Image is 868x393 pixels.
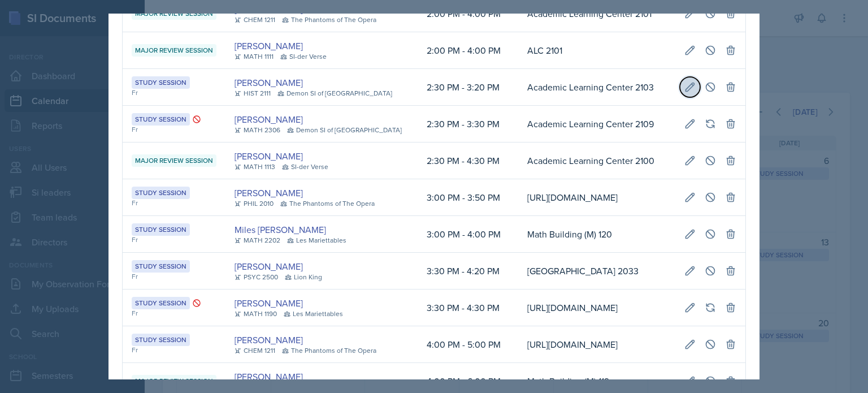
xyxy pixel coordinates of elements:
[235,39,303,53] a: [PERSON_NAME]
[235,51,274,62] div: MATH 1111
[132,44,216,57] div: Major Review Session
[132,345,216,355] div: Fr
[277,88,392,98] div: Demon SI of [GEOGRAPHIC_DATA]
[235,15,275,25] div: CHEM 1211
[235,198,274,209] div: PHIL 2010
[235,162,275,172] div: MATH 1113
[132,187,190,199] div: Study Session
[518,69,675,106] td: Academic Learning Center 2103
[518,32,675,69] td: ALC 2101
[235,260,303,273] a: [PERSON_NAME]
[235,272,278,282] div: PSYC 2500
[235,333,303,347] a: [PERSON_NAME]
[282,346,376,356] div: The Phantoms of The Opera
[132,297,190,309] div: Study Session
[285,272,322,282] div: Lion King
[235,296,303,310] a: [PERSON_NAME]
[132,113,190,126] div: Study Session
[132,198,216,208] div: Fr
[132,308,216,318] div: Fr
[235,186,303,200] a: [PERSON_NAME]
[235,76,303,89] a: [PERSON_NAME]
[518,326,675,363] td: [URL][DOMAIN_NAME]
[235,223,326,236] a: Miles [PERSON_NAME]
[418,326,518,363] td: 4:00 PM - 5:00 PM
[235,88,271,98] div: HIST 2111
[132,334,190,346] div: Study Session
[132,76,190,89] div: Study Session
[132,88,216,98] div: Fr
[132,124,216,135] div: Fr
[280,198,375,209] div: The Phantoms of The Opera
[235,113,303,126] a: [PERSON_NAME]
[287,125,402,135] div: Demon SI of [GEOGRAPHIC_DATA]
[418,290,518,326] td: 3:30 PM - 4:30 PM
[280,51,327,62] div: SI-der Verse
[284,309,343,319] div: Les Mariettables
[518,179,675,216] td: [URL][DOMAIN_NAME]
[235,235,280,245] div: MATH 2202
[235,125,280,135] div: MATH 2306
[287,235,346,245] div: Les Mariettables
[132,154,216,167] div: Major Review Session
[235,149,303,163] a: [PERSON_NAME]
[518,106,675,142] td: Academic Learning Center 2109
[418,32,518,69] td: 2:00 PM - 4:00 PM
[418,106,518,142] td: 2:30 PM - 3:30 PM
[418,179,518,216] td: 3:00 PM - 3:50 PM
[132,375,216,387] div: Major Review Session
[518,253,675,290] td: [GEOGRAPHIC_DATA] 2033
[132,260,190,273] div: Study Session
[418,69,518,106] td: 2:30 PM - 3:20 PM
[418,253,518,290] td: 3:30 PM - 4:20 PM
[518,142,675,179] td: Academic Learning Center 2100
[235,370,303,383] a: [PERSON_NAME]
[282,15,376,25] div: The Phantoms of The Opera
[132,7,216,20] div: Major Review Session
[235,309,277,319] div: MATH 1190
[132,271,216,282] div: Fr
[132,223,190,236] div: Study Session
[132,235,216,245] div: Fr
[518,290,675,326] td: [URL][DOMAIN_NAME]
[518,216,675,253] td: Math Building (M) 120
[235,346,275,356] div: CHEM 1211
[418,216,518,253] td: 3:00 PM - 4:00 PM
[418,142,518,179] td: 2:30 PM - 4:30 PM
[282,162,328,172] div: SI-der Verse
